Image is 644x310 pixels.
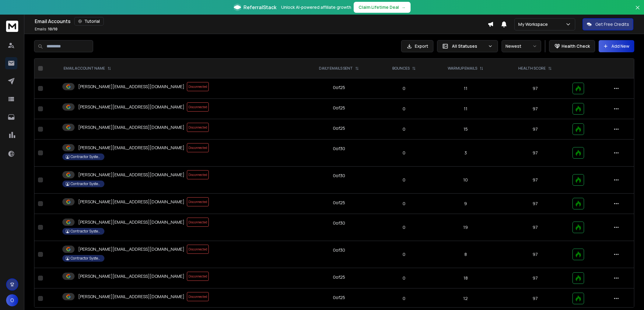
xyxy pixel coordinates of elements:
div: 0 of 30 [333,173,345,179]
p: [PERSON_NAME][EMAIL_ADDRESS][DOMAIN_NAME] [78,273,184,279]
p: WARMUP EMAILS [448,66,477,71]
p: [PERSON_NAME][EMAIL_ADDRESS][DOMAIN_NAME] [78,219,184,225]
span: ReferralStack [243,4,276,11]
td: 8 [430,241,501,268]
p: 0 [382,177,426,183]
button: Export [401,40,433,52]
button: Add New [599,40,634,52]
td: 97 [501,78,569,99]
td: 97 [501,167,569,194]
p: 0 [382,150,426,156]
span: Disconnected [187,245,209,254]
p: Contractor Systems [71,154,101,159]
td: 18 [430,268,501,288]
div: 0 of 25 [333,294,345,301]
span: Disconnected [187,197,209,206]
div: 0 of 25 [333,125,345,131]
p: [PERSON_NAME][EMAIL_ADDRESS][DOMAIN_NAME] [78,246,184,252]
p: My Workspace [518,21,550,27]
button: Claim Lifetime Deal→ [354,2,411,13]
button: O [6,294,18,306]
span: Disconnected [187,292,209,301]
p: Contractor Systems [71,256,101,261]
p: [PERSON_NAME][EMAIL_ADDRESS][DOMAIN_NAME] [78,199,184,205]
td: 12 [430,288,501,309]
div: 0 of 25 [333,105,345,111]
td: 11 [430,99,501,119]
p: DAILY EMAILS SENT [319,66,353,71]
div: Email Accounts [35,17,488,26]
p: Health Check [562,43,590,49]
td: 97 [501,119,569,139]
p: Contractor Systems [71,181,101,186]
span: Disconnected [187,102,209,112]
span: 10 / 10 [48,26,58,32]
p: 0 [382,251,426,257]
p: [PERSON_NAME][EMAIL_ADDRESS][DOMAIN_NAME] [78,145,184,151]
div: EMAIL ACCOUNT NAME [64,66,111,71]
p: 0 [382,201,426,207]
td: 15 [430,119,501,139]
div: 0 of 30 [333,146,345,152]
td: 97 [501,288,569,309]
p: [PERSON_NAME][EMAIL_ADDRESS][DOMAIN_NAME] [78,124,184,130]
p: 0 [382,275,426,281]
p: [PERSON_NAME][EMAIL_ADDRESS][DOMAIN_NAME] [78,294,184,300]
p: Unlock AI-powered affiliate growth [281,4,351,10]
p: 0 [382,126,426,132]
button: Tutorial [74,17,104,26]
td: 97 [501,194,569,214]
p: Get Free Credits [595,21,629,27]
p: Emails : [35,27,58,32]
span: Disconnected [187,82,209,91]
p: [PERSON_NAME][EMAIL_ADDRESS][DOMAIN_NAME] [78,172,184,178]
td: 97 [501,99,569,119]
button: Close banner [634,4,642,18]
div: 0 of 30 [333,220,345,226]
p: Contractor Systems [71,229,101,234]
td: 3 [430,139,501,167]
td: 10 [430,167,501,194]
td: 11 [430,78,501,99]
div: 0 of 30 [333,247,345,253]
p: 0 [382,295,426,301]
p: BOUNCES [392,66,410,71]
span: Disconnected [187,218,209,227]
span: → [401,4,406,10]
p: HEALTH SCORE [518,66,546,71]
button: Newest [502,40,541,52]
td: 19 [430,214,501,241]
td: 97 [501,139,569,167]
td: 97 [501,214,569,241]
p: [PERSON_NAME][EMAIL_ADDRESS][DOMAIN_NAME] [78,84,184,90]
div: 0 of 25 [333,274,345,280]
button: Health Check [549,40,595,52]
td: 97 [501,241,569,268]
p: All Statuses [452,43,485,49]
span: Disconnected [187,272,209,281]
p: 0 [382,224,426,230]
p: 0 [382,106,426,112]
td: 97 [501,268,569,288]
p: 0 [382,85,426,91]
button: Get Free Credits [583,18,633,30]
td: 9 [430,194,501,214]
p: [PERSON_NAME][EMAIL_ADDRESS][DOMAIN_NAME] [78,104,184,110]
div: 0 of 25 [333,84,345,91]
span: Disconnected [187,143,209,152]
span: Disconnected [187,170,209,179]
span: Disconnected [187,123,209,132]
div: 0 of 25 [333,200,345,206]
